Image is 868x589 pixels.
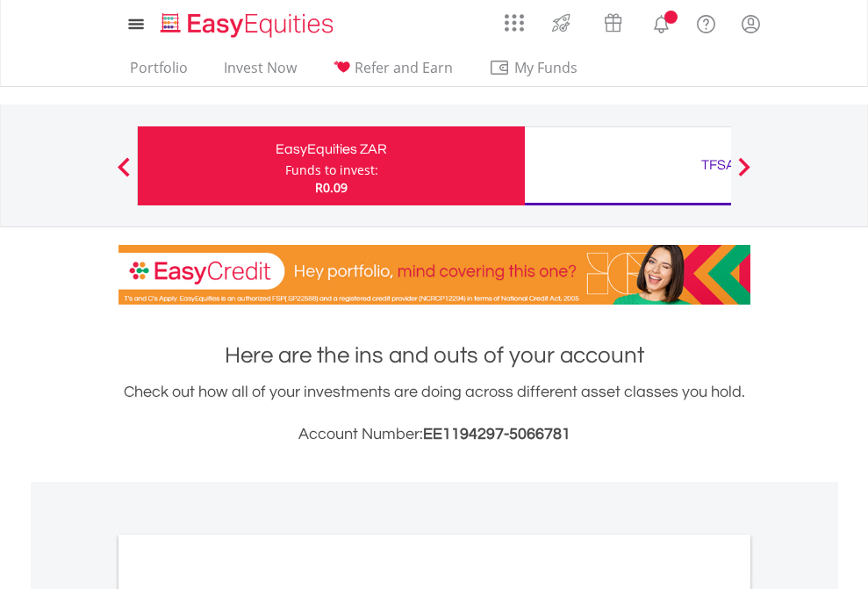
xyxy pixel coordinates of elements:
a: FAQ's and Support [684,4,728,40]
a: Invest Now [217,59,304,86]
span: EE1194297-5066781 [423,426,570,442]
div: EasyEquities ZAR [148,137,514,162]
img: EasyCredit Promotion Banner [118,245,750,305]
h3: Account Number: [118,422,750,447]
button: Previous [106,166,141,183]
span: My Funds [489,56,604,79]
div: Check out how all of your investments are doing across different asset classes you hold. [118,380,750,447]
div: Funds to invest: [285,162,378,179]
h1: Here are the ins and outs of your account [118,340,750,371]
img: thrive-v2.svg [547,9,576,37]
img: vouchers-v2.svg [599,9,628,37]
a: Vouchers [587,4,639,37]
a: Home page [154,4,341,40]
img: grid-menu-icon.svg [505,13,524,32]
span: Refer and Earn [355,58,453,77]
img: EasyEquities_Logo.png [157,11,341,40]
a: Portfolio [123,59,195,86]
span: R0.09 [315,179,348,196]
a: Refer and Earn [326,59,460,86]
a: Notifications [639,4,684,40]
a: AppsGrid [493,4,535,32]
a: My Profile [728,4,773,43]
button: Next [727,166,762,183]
